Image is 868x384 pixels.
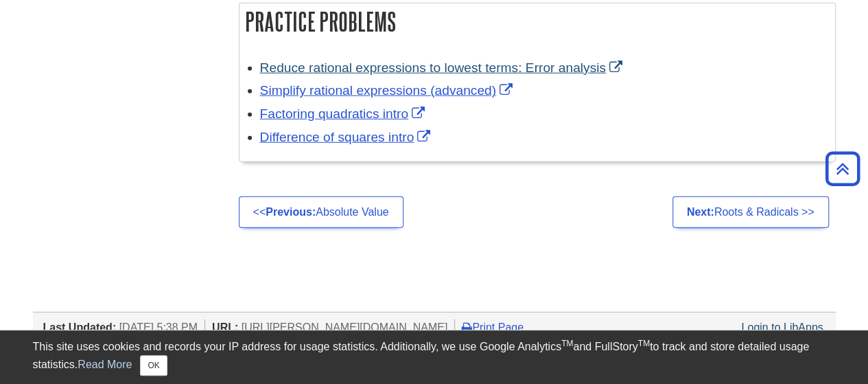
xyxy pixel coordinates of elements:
a: Login to LibApps [741,321,823,333]
div: This site uses cookies and records your IP address for usage statistics. Additionally, we use Goo... [33,339,836,376]
span: [URL][PERSON_NAME][DOMAIN_NAME] [242,321,448,333]
span: Last Updated: [43,321,117,333]
a: <<Previous:Absolute Value [239,196,403,228]
a: Read More [78,359,132,370]
strong: Next: [687,206,714,218]
strong: Previous: [266,206,316,218]
a: Link opens in new window [260,60,626,75]
a: Back to Top [821,159,865,178]
i: Print Page [462,321,472,332]
h2: Practice Problems [239,3,835,40]
a: Next:Roots & Radicals >> [672,196,829,228]
a: Print Page [462,321,524,333]
a: Link opens in new window [260,83,516,98]
span: [DATE] 5:38 PM [119,321,198,333]
sup: TM [561,339,573,348]
a: Link opens in new window [260,106,429,121]
sup: TM [638,339,650,348]
span: URL: [212,321,238,333]
button: Close [140,355,167,376]
a: Link opens in new window [260,130,434,144]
